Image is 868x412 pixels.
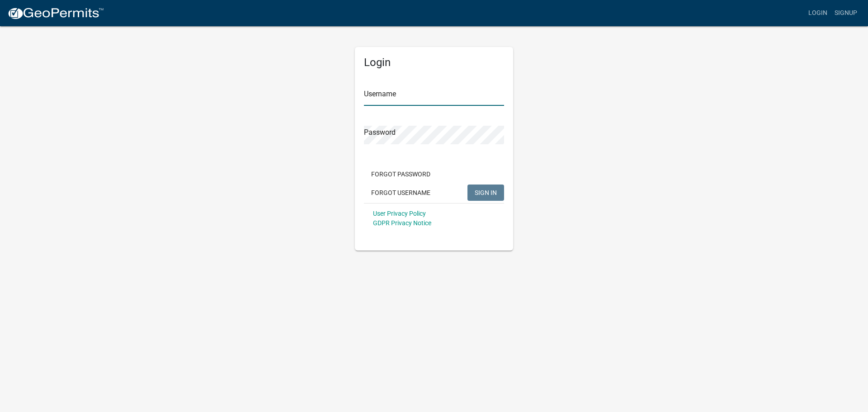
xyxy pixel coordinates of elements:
[364,166,438,182] button: Forgot Password
[364,185,438,201] button: Forgot Username
[373,210,426,217] a: User Privacy Policy
[467,185,504,201] button: SIGN IN
[831,5,861,22] a: Signup
[805,5,831,22] a: Login
[364,56,504,69] h5: Login
[475,189,497,196] span: SIGN IN
[373,219,431,227] a: GDPR Privacy Notice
